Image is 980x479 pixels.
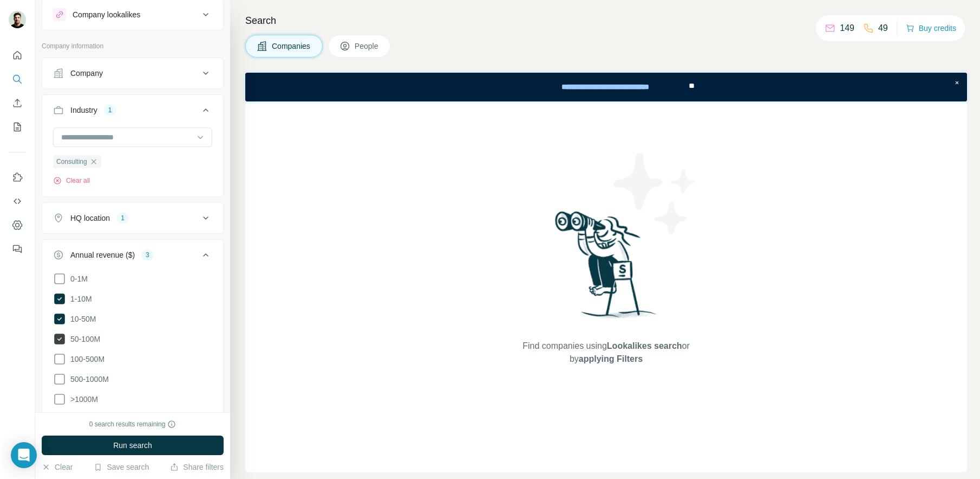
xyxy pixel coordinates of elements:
[42,205,223,231] button: HQ location1
[70,105,97,116] div: Industry
[9,11,26,28] img: Avatar
[245,73,967,101] iframe: Banner
[11,442,37,468] div: Open Intercom Messenger
[245,13,967,28] h4: Search
[42,242,223,272] button: Annual revenue ($)3
[42,60,223,86] button: Company
[42,2,223,28] button: Company lookalikes
[906,21,956,36] button: Buy credits
[9,191,26,211] button: Use Surfe API
[9,69,26,89] button: Search
[66,273,88,284] span: 0-1M
[607,341,682,350] span: Lookalikes search
[104,105,116,115] div: 1
[66,293,92,304] span: 1-10M
[606,145,704,242] img: Surfe Illustration - Stars
[9,215,26,235] button: Dashboard
[70,213,110,223] div: HQ location
[355,41,380,52] span: People
[89,419,177,429] div: 0 search results remaining
[519,340,692,366] span: Find companies using or by
[42,97,223,127] button: Industry1
[9,168,26,187] button: Use Surfe on LinkedIn
[70,68,103,79] div: Company
[73,9,140,20] div: Company lookalikes
[113,440,152,451] span: Run search
[116,213,129,223] div: 1
[53,176,90,186] button: Clear all
[66,394,98,405] span: >1000M
[170,462,224,472] button: Share filters
[9,93,26,113] button: Enrich CSV
[70,250,135,260] div: Annual revenue ($)
[66,374,109,385] span: 500-1000M
[66,354,104,365] span: 100-500M
[9,46,26,65] button: Quick start
[272,41,311,52] span: Companies
[579,354,643,363] span: applying Filters
[66,334,100,344] span: 50-100M
[42,462,73,472] button: Clear
[878,22,888,35] p: 49
[9,239,26,259] button: Feedback
[94,462,149,472] button: Save search
[9,117,26,137] button: My lists
[840,22,854,35] p: 149
[42,436,224,455] button: Run search
[42,41,224,51] p: Company information
[56,157,87,167] span: Consulting
[550,208,663,329] img: Surfe Illustration - Woman searching with binoculars
[141,250,154,260] div: 3
[66,314,96,324] span: 10-50M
